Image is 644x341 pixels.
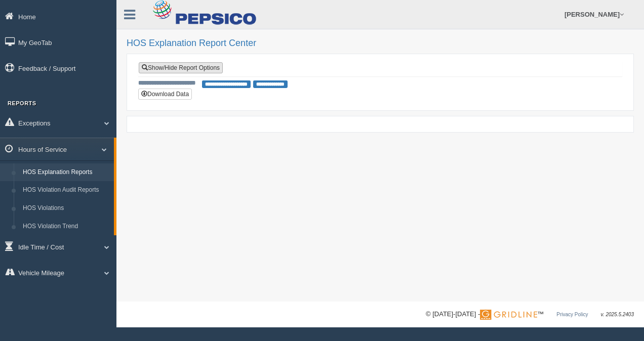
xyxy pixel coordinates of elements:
[556,312,588,317] a: Privacy Policy
[127,38,634,49] h2: HOS Explanation Report Center
[18,181,114,199] a: HOS Violation Audit Reports
[139,62,223,73] a: Show/Hide Report Options
[18,199,114,218] a: HOS Violations
[18,218,114,236] a: HOS Violation Trend
[426,309,634,320] div: © [DATE]-[DATE] - ™
[480,310,537,320] img: Gridline
[138,89,192,100] button: Download Data
[18,163,114,182] a: HOS Explanation Reports
[601,312,634,317] span: v. 2025.5.2403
